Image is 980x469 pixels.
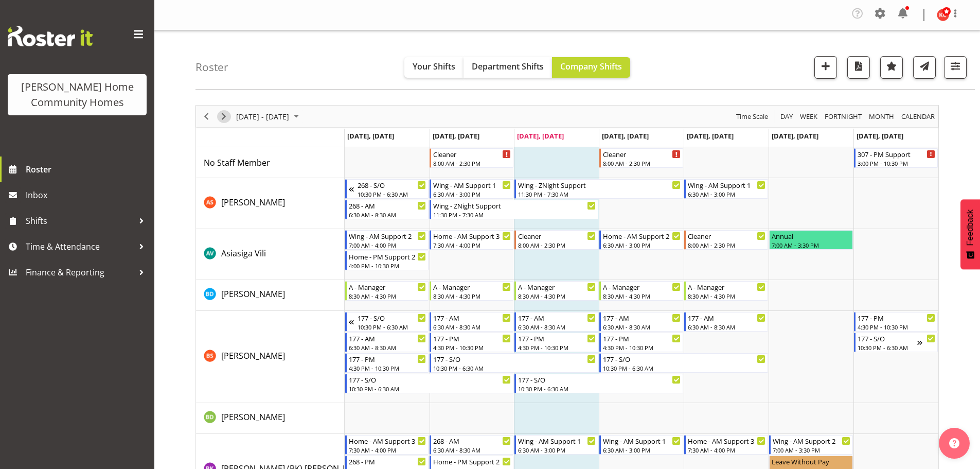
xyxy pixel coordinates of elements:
div: 177 - S/O [518,374,681,385]
div: Billie Sothern"s event - 177 - S/O Begin From Wednesday, September 10, 2025 at 10:30:00 PM GMT+12... [514,374,683,393]
div: 307 - PM Support [858,149,935,159]
td: Arshdeep Singh resource [196,178,345,229]
button: Previous [200,110,213,123]
div: 4:30 PM - 10:30 PM [603,343,681,352]
div: 6:30 AM - 3:00 PM [603,241,681,249]
div: 10:30 PM - 6:30 AM [349,385,511,393]
div: 6:30 AM - 3:00 PM [603,446,681,454]
div: 268 - AM [433,436,511,446]
span: Inbox [26,187,149,203]
div: Asiasiga Vili"s event - Home - PM Support 2 Begin From Monday, September 8, 2025 at 4:00:00 PM GM... [345,251,429,270]
div: Arshdeep Singh"s event - 268 - S/O Begin From Sunday, September 7, 2025 at 10:30:00 PM GMT+12:00 ... [345,179,429,199]
span: Month [868,110,895,123]
span: Finance & Reporting [26,265,134,280]
button: Timeline Day [779,110,795,123]
div: Barbara Dunlop"s event - A - Manager Begin From Monday, September 8, 2025 at 8:30:00 AM GMT+12:00... [345,281,429,301]
span: No Staff Member [204,157,270,168]
div: 10:30 PM - 6:30 AM [858,343,917,352]
div: 8:00 AM - 2:30 PM [603,159,681,167]
span: Fortnight [824,110,863,123]
div: Brijesh (BK) Kachhadiya"s event - Home - AM Support 3 Begin From Monday, September 8, 2025 at 7:3... [345,435,429,455]
img: Rosterit website logo [8,26,93,46]
div: 4:00 PM - 10:30 PM [349,262,426,270]
div: 177 - PM [433,333,511,343]
div: 3:00 PM - 10:30 PM [858,159,935,167]
div: 6:30 AM - 8:30 AM [349,211,426,219]
div: 177 - S/O [349,374,511,385]
div: A - Manager [603,282,681,292]
div: Billie Sothern"s event - 177 - PM Begin From Thursday, September 11, 2025 at 4:30:00 PM GMT+12:00... [599,333,683,352]
div: No Staff Member"s event - Cleaner Begin From Thursday, September 11, 2025 at 8:00:00 AM GMT+12:00... [599,148,683,168]
span: Asiasiga Vili [221,248,266,259]
div: Home - AM Support 3 [349,436,426,446]
div: 177 - AM [349,333,426,343]
div: Next [215,106,233,127]
div: 4:30 PM - 10:30 PM [518,343,596,352]
div: Barbara Dunlop"s event - A - Manager Begin From Thursday, September 11, 2025 at 8:30:00 AM GMT+12... [599,281,683,301]
span: Department Shifts [472,61,544,72]
span: Your Shifts [413,61,455,72]
a: No Staff Member [204,157,270,169]
span: Company Shifts [560,61,622,72]
div: Asiasiga Vili"s event - Wing - AM Support 2 Begin From Monday, September 8, 2025 at 7:00:00 AM GM... [345,230,429,250]
div: Billie Sothern"s event - 177 - S/O Begin From Sunday, September 7, 2025 at 10:30:00 PM GMT+12:00 ... [345,312,429,332]
button: Month [900,110,937,123]
span: [PERSON_NAME] [221,411,285,423]
div: Wing - AM Support 1 [603,436,681,446]
img: kirsty-crossley8517.jpg [937,9,949,21]
button: September 08 - 14, 2025 [235,110,304,123]
div: 8:00 AM - 2:30 PM [433,159,511,167]
div: 6:30 AM - 3:00 PM [688,190,765,198]
div: Barbara Dunlop"s event - A - Manager Begin From Tuesday, September 9, 2025 at 8:30:00 AM GMT+12:0... [430,281,513,301]
div: 6:30 AM - 8:30 AM [349,343,426,352]
span: [DATE], [DATE] [857,131,903,141]
button: Department Shifts [464,57,552,78]
div: 8:30 AM - 4:30 PM [603,292,681,300]
div: Cleaner [688,231,765,241]
div: Brijesh (BK) Kachhadiya"s event - 268 - AM Begin From Tuesday, September 9, 2025 at 6:30:00 AM GM... [430,435,513,455]
div: 10:30 PM - 6:30 AM [358,190,426,198]
div: 4:30 PM - 10:30 PM [433,343,511,352]
span: [DATE], [DATE] [687,131,734,141]
div: Asiasiga Vili"s event - Cleaner Begin From Friday, September 12, 2025 at 8:00:00 AM GMT+12:00 End... [684,230,768,250]
div: 6:30 AM - 8:30 AM [518,323,596,331]
div: 177 - S/O [858,333,917,343]
div: 7:30 AM - 4:00 PM [433,241,511,249]
div: 6:30 AM - 8:30 AM [688,323,765,331]
span: [DATE] - [DATE] [235,110,290,123]
span: Shifts [26,213,134,229]
div: 6:30 AM - 8:30 AM [603,323,681,331]
button: Your Shifts [404,57,464,78]
div: 6:30 AM - 8:30 AM [433,446,511,454]
a: [PERSON_NAME] [221,196,285,209]
div: 7:30 AM - 4:00 PM [688,446,765,454]
span: Day [779,110,794,123]
a: [PERSON_NAME] [221,350,285,362]
div: Barbara Dunlop"s event - A - Manager Begin From Wednesday, September 10, 2025 at 8:30:00 AM GMT+1... [514,281,598,301]
div: Wing - AM Support 1 [433,180,511,190]
div: 177 - AM [688,312,765,323]
div: 6:30 AM - 8:30 AM [433,323,511,331]
button: Send a list of all shifts for the selected filtered period to all rostered employees. [913,56,936,79]
div: Billie Sothern"s event - 177 - PM Begin From Wednesday, September 10, 2025 at 4:30:00 PM GMT+12:0... [514,333,598,352]
span: [PERSON_NAME] [221,350,285,361]
div: Cleaner [603,149,681,159]
div: 10:30 PM - 6:30 AM [518,385,681,393]
button: Timeline Week [798,110,819,123]
div: 177 - S/O [603,354,765,364]
div: [PERSON_NAME] Home Community Homes [18,79,136,110]
span: [DATE], [DATE] [517,131,564,141]
div: 177 - PM [349,354,426,364]
span: [DATE], [DATE] [772,131,818,141]
div: Home - AM Support 3 [688,436,765,446]
div: Wing - AM Support 2 [773,436,850,446]
div: Cleaner [518,231,596,241]
div: Leave Without Pay [772,456,850,466]
div: 11:30 PM - 7:30 AM [433,211,596,219]
div: Billie Sothern"s event - 177 - PM Begin From Monday, September 8, 2025 at 4:30:00 PM GMT+12:00 En... [345,353,429,373]
div: 6:30 AM - 3:00 PM [518,446,596,454]
div: Billie Sothern"s event - 177 - PM Begin From Tuesday, September 9, 2025 at 4:30:00 PM GMT+12:00 E... [430,333,513,352]
span: [PERSON_NAME] [221,197,285,208]
div: Home - PM Support 2 [349,251,426,262]
span: Week [799,110,818,123]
